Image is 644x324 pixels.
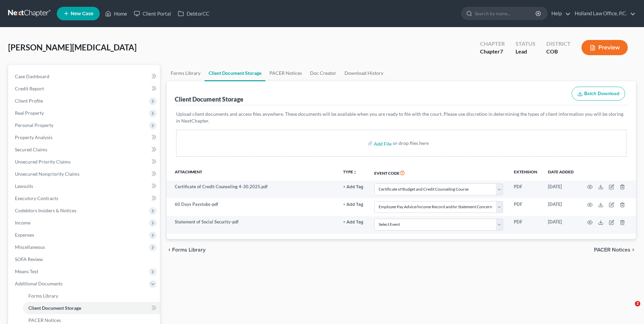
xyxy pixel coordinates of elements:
[205,65,265,81] a: Client Document Storage
[508,198,543,216] td: PDF
[508,180,543,198] td: PDF
[353,170,357,174] i: unfold_more
[265,65,306,81] a: PACER Notices
[343,201,363,208] a: + Add Tag
[167,247,206,253] button: chevron_left Forms Library
[15,122,53,128] span: Personal Property
[15,98,43,104] span: Client Profile
[8,42,137,52] span: [PERSON_NAME][MEDICAL_DATA]
[15,159,71,165] span: Unsecured Priority Claims
[15,268,38,274] span: Means Test
[167,198,338,216] td: 60 Days Paystubs-pdf
[102,7,130,20] a: Home
[15,208,76,213] span: Codebtors Insiders & Notices
[9,70,160,83] a: Case Dashboard
[9,131,160,144] a: Property Analysis
[15,232,34,238] span: Expenses
[15,110,44,116] span: Real Property
[546,40,571,48] div: District
[15,256,43,262] span: SOFA Review
[581,40,628,55] button: Preview
[635,301,640,306] span: 2
[15,147,47,152] span: Secured Claims
[28,305,81,311] span: Client Document Storage
[167,180,338,198] td: Certificate of Credit Counseling 4-30.2025.pdf
[167,165,338,180] th: Attachment
[167,247,172,253] i: chevron_left
[23,302,160,314] a: Client Document Storage
[15,73,49,79] span: Case Dashboard
[28,293,58,299] span: Forms Library
[508,216,543,234] td: PDF
[15,195,58,201] span: Executory Contracts
[9,156,160,168] a: Unsecured Priority Claims
[508,165,543,180] th: Extension
[543,165,579,180] th: Date added
[594,247,636,253] button: PACER Notices chevron_right
[71,11,93,16] span: New Case
[480,48,505,56] div: Chapter
[475,7,536,20] input: Search by name...
[343,219,363,225] a: + Add Tag
[306,65,340,81] a: Doc Creator
[516,40,535,48] div: Status
[23,290,160,302] a: Forms Library
[15,220,30,225] span: Income
[9,180,160,192] a: Lawsuits
[9,168,160,180] a: Unsecured Nonpriority Claims
[130,7,174,20] a: Client Portal
[15,86,44,91] span: Credit Report
[15,183,33,189] span: Lawsuits
[543,180,579,198] td: [DATE]
[572,87,625,101] button: Batch Download
[167,65,205,81] a: Forms Library
[15,134,52,140] span: Property Analysis
[343,183,363,190] a: + Add Tag
[9,83,160,95] a: Credit Report
[571,7,636,20] a: Holland Law Office, P.C.
[630,247,636,253] i: chevron_right
[543,198,579,216] td: [DATE]
[621,301,637,317] iframe: Intercom live chat
[516,48,535,56] div: Lead
[393,140,429,147] div: or drop files here
[546,48,571,56] div: COB
[15,281,63,286] span: Additional Documents
[9,144,160,156] a: Secured Claims
[15,244,45,250] span: Miscellaneous
[9,192,160,204] a: Executory Contracts
[167,216,338,234] td: Statement of Social Security-pdf
[343,220,363,224] button: + Add Tag
[343,185,363,189] button: + Add Tag
[9,253,160,265] a: SOFA Review
[175,95,243,103] div: Client Document Storage
[15,171,79,177] span: Unsecured Nonpriority Claims
[340,65,387,81] a: Download History
[480,40,505,48] div: Chapter
[343,170,357,174] button: TYPEunfold_more
[548,7,571,20] a: Help
[584,91,619,96] span: Batch Download
[174,7,213,20] a: DebtorCC
[28,317,61,323] span: PACER Notices
[176,111,626,124] p: Upload client documents and access files anywhere. These documents will be available when you are...
[172,247,206,253] span: Forms Library
[369,165,508,180] th: Event Code
[594,247,630,253] span: PACER Notices
[343,202,363,207] button: + Add Tag
[500,48,503,55] span: 7
[543,216,579,234] td: [DATE]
